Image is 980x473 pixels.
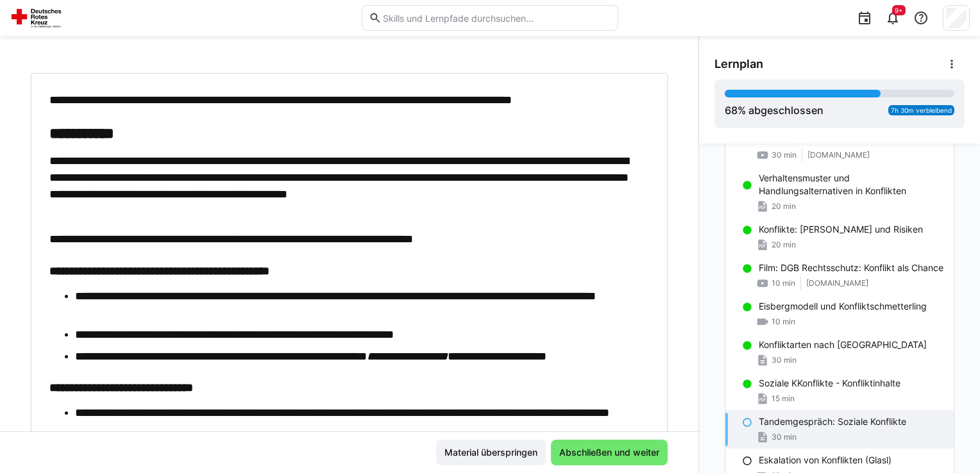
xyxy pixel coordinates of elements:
[772,317,795,327] span: 10 min
[759,415,906,428] p: Tandemgespräch: Soziale Konflikte
[759,454,891,467] p: Eskalation von Konflikten (Glasl)
[436,440,546,465] button: Material überspringen
[725,104,738,117] span: 68
[891,106,952,114] span: 7h 30m verbleibend
[443,446,539,459] span: Material überspringen
[806,278,868,288] span: [DOMAIN_NAME]
[772,201,796,212] span: 20 min
[759,223,923,236] p: Konflikte: [PERSON_NAME] und Risiken
[759,338,927,351] p: Konfliktarten nach [GEOGRAPHIC_DATA]
[772,432,797,442] span: 30 min
[551,440,668,465] button: Abschließen und weiter
[725,103,824,118] div: % abgeschlossen
[772,355,797,365] span: 30 min
[772,240,796,250] span: 20 min
[759,261,943,274] p: Film: DGB Rechtsschutz: Konflikt als Chance
[807,150,870,160] span: [DOMAIN_NAME]
[772,278,795,288] span: 10 min
[557,446,661,459] span: Abschließen und weiter
[772,150,797,160] span: 30 min
[759,300,927,313] p: Eisbergmodell und Konfliktschmetterling
[759,377,900,390] p: Soziale KKonflikte - Konfliktinhalte
[772,394,795,404] span: 15 min
[759,172,943,197] p: Verhaltensmuster und Handlungsalternativen in Konflikten
[714,57,763,71] span: Lernplan
[895,6,903,14] span: 9+
[382,12,611,24] input: Skills und Lernpfade durchsuchen…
